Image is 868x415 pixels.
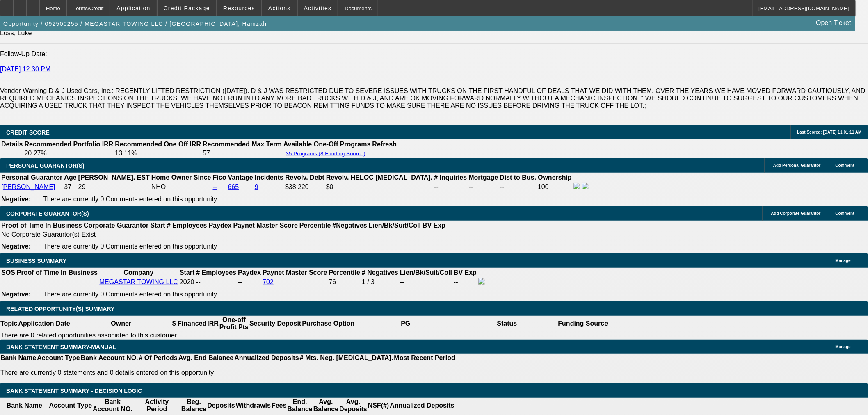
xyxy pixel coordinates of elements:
span: Actions [268,5,291,11]
a: -- [213,183,217,190]
th: Withdrawls [235,398,271,413]
th: Owner [71,316,172,331]
a: 9 [255,183,258,190]
td: 37 [64,182,77,192]
td: 57 [202,149,282,157]
b: Start [150,222,165,229]
td: -- [500,182,537,192]
b: Home Owner Since [151,174,211,181]
b: Incidents [255,174,283,181]
th: Purchase Option [302,316,355,331]
td: 20.27% [24,149,114,157]
th: Details [1,140,23,148]
span: Add Personal Guarantor [773,163,821,168]
td: -- [434,182,467,192]
th: Recommended Portfolio IRR [24,140,114,148]
b: Vantage [228,174,253,181]
b: Revolv. HELOC [MEDICAL_DATA]. [326,174,433,181]
td: -- [453,278,477,287]
td: 2020 [179,278,195,287]
b: Start [180,269,194,276]
span: Manage [836,344,851,349]
b: BV Exp [454,269,477,276]
td: -- [238,278,261,287]
th: $ Financed [172,316,207,331]
b: Negative: [1,291,31,298]
span: BANK STATEMENT SUMMARY-MANUAL [6,344,116,350]
span: -- [196,278,201,285]
th: Annualized Deposits [234,354,299,362]
th: One-off Profit Pts [219,316,249,331]
th: Account Type [37,354,80,362]
th: Avg. End Balance [178,354,234,362]
b: BV Exp [423,222,445,229]
th: Bank Account NO. [92,398,133,413]
th: PG [355,316,456,331]
th: # Mts. Neg. [MEDICAL_DATA]. [299,354,394,362]
b: [PERSON_NAME]. EST [78,174,150,181]
b: Age [64,174,76,181]
p: There are currently 0 statements and 0 details entered on this opportunity [0,369,455,376]
button: Actions [262,0,297,16]
span: CORPORATE GUARANTOR(S) [6,210,89,217]
b: Paydex [209,222,232,229]
button: 35 Programs (8 Funding Source) [283,150,368,157]
b: Percentile [299,222,331,229]
span: Comment [836,163,854,168]
th: Beg. Balance [181,398,207,413]
b: Negative: [1,196,31,203]
span: Comment [836,211,854,216]
b: Percentile [329,269,360,276]
th: Account Type [49,398,93,413]
span: Opportunity / 092500255 / MEGASTAR TOWING LLC / [GEOGRAPHIC_DATA], Hamzah [3,21,267,27]
th: Available One-Off Programs [283,140,371,148]
b: Personal Guarantor [1,174,62,181]
b: Corporate Guarantor [84,222,148,229]
td: 100 [537,182,572,192]
th: Bank Account NO. [80,354,139,362]
div: 1 / 3 [362,278,398,286]
th: Application Date [18,316,70,331]
b: # Inquiries [434,174,467,181]
span: Application [116,5,150,11]
b: Lien/Bk/Suit/Coll [400,269,452,276]
td: No Corporate Guarantor(s) Exist [1,230,449,239]
b: Lien/Bk/Suit/Coll [369,222,421,229]
span: Activities [304,5,332,11]
span: Credit Package [164,5,210,11]
th: Security Deposit [249,316,302,331]
th: Recommended One Off IRR [114,140,201,148]
b: Company [123,269,153,276]
button: Resources [217,0,261,16]
th: Status [457,316,558,331]
td: $38,220 [285,182,325,192]
img: linkedin-icon.png [582,183,589,189]
span: BUSINESS SUMMARY [6,258,66,264]
b: # Employees [196,269,236,276]
b: Paynet Master Score [263,269,327,276]
th: Avg. Deposits [339,398,368,413]
a: Open Ticket [813,16,854,30]
th: Refresh [372,140,397,148]
th: NSF(#) [368,398,390,413]
img: facebook-icon.png [478,278,485,285]
td: -- [468,182,499,192]
a: MEGASTAR TOWING LLC [99,278,178,285]
th: Annualized Deposits [389,398,455,413]
button: Activities [298,0,338,16]
span: There are currently 0 Comments entered on this opportunity [43,243,217,250]
th: End. Balance [287,398,313,413]
b: # Negatives [362,269,398,276]
b: Fico [213,174,226,181]
th: Avg. Balance [313,398,339,413]
td: 13.11% [114,149,201,157]
a: 702 [263,278,274,285]
b: # Employees [167,222,207,229]
span: Resources [223,5,255,11]
b: Negative: [1,243,31,250]
th: Funding Source [558,316,609,331]
th: Recommended Max Term [202,140,282,148]
button: Application [110,0,156,16]
b: Paydex [238,269,261,276]
td: 29 [78,182,150,192]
